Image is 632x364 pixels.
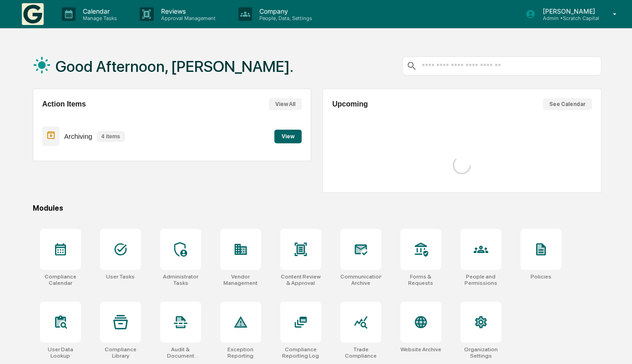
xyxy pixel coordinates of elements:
div: Forms & Requests [400,273,441,286]
h2: Action Items [42,100,86,108]
p: Calendar [76,7,121,15]
h2: Upcoming [332,100,368,108]
p: Approval Management [154,15,220,21]
div: Trade Compliance [340,346,381,359]
div: User Data Lookup [40,346,81,359]
div: Compliance Calendar [40,273,81,286]
p: Archiving [64,132,92,140]
a: View [274,131,302,140]
div: Communications Archive [340,273,381,286]
p: Company [252,7,317,15]
div: Administrator Tasks [160,273,201,286]
div: Compliance Library [100,346,141,359]
div: Compliance Reporting Log [280,346,321,359]
img: logo [22,3,44,25]
p: Reviews [154,7,220,15]
p: [PERSON_NAME] [536,7,600,15]
div: Audit & Document Logs [160,346,201,359]
div: Vendor Management [220,273,261,286]
p: Admin • Scratch Capital [536,15,600,21]
div: Exception Reporting [220,346,261,359]
div: User Tasks [106,273,135,280]
button: View All [269,98,302,110]
button: View [274,130,302,143]
div: Organization Settings [460,346,501,359]
button: See Calendar [543,98,592,110]
p: People, Data, Settings [252,15,317,21]
h1: Good Afternoon, [PERSON_NAME]. [56,57,293,76]
p: Manage Tasks [76,15,121,21]
div: People and Permissions [460,273,501,286]
p: 4 items [97,131,125,142]
div: Modules [33,204,602,212]
div: Website Archive [400,346,441,353]
div: Policies [531,273,551,280]
div: Content Review & Approval [280,273,321,286]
